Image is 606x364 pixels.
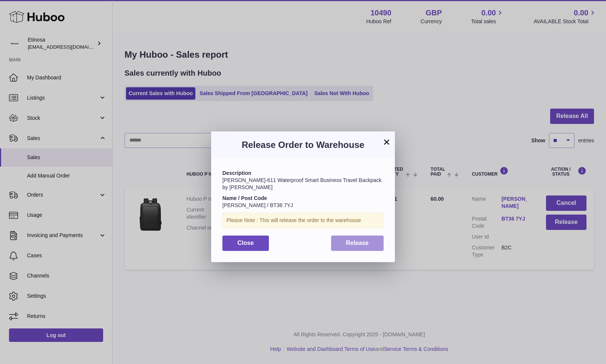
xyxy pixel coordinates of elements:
[222,236,269,251] button: Close
[222,170,251,176] strong: Description
[331,236,384,251] button: Release
[222,202,293,208] span: [PERSON_NAME] / BT36 7YJ
[237,240,254,246] span: Close
[346,240,369,246] span: Release
[222,213,384,228] div: Please Note : This will release the order to the warehouse
[222,177,381,190] span: [PERSON_NAME]-611 Waterproof Smart Business Travel Backpack by [PERSON_NAME]
[222,195,267,201] strong: Name / Post Code
[382,137,391,146] button: ×
[222,139,384,151] h3: Release Order to Warehouse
